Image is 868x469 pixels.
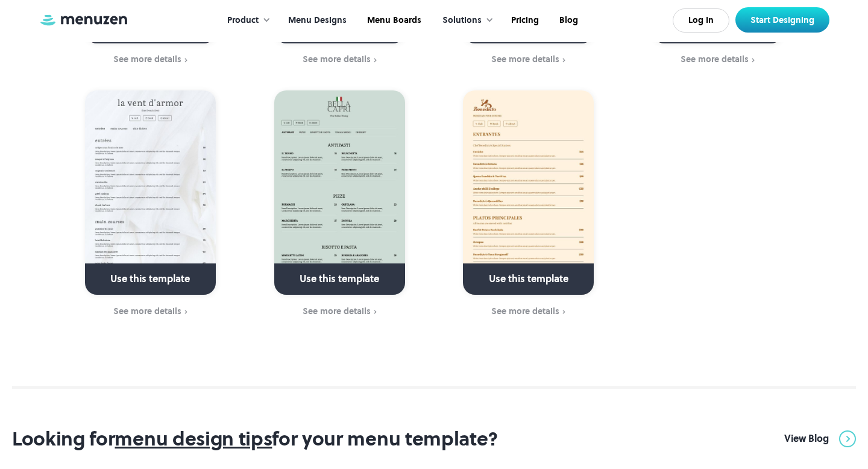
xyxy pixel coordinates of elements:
[548,2,587,39] a: Blog
[442,14,482,27] div: Solutions
[303,54,371,64] div: See more details
[500,2,548,39] a: Pricing
[491,306,559,316] div: See more details
[274,90,405,295] a: Use this template
[215,2,277,39] div: Product
[491,54,559,64] div: See more details
[442,305,616,318] a: See more details
[303,306,371,316] div: See more details
[227,14,259,27] div: Product
[673,8,729,33] a: Log In
[113,306,181,316] div: See more details
[253,305,427,318] a: See more details
[63,305,237,318] a: See more details
[681,54,749,64] div: See more details
[63,53,237,66] a: See more details
[463,90,594,295] a: Use this template
[253,53,427,66] a: See more details
[356,2,430,39] a: Menu Boards
[442,53,616,66] a: See more details
[85,90,216,295] a: Use this template
[784,428,856,450] a: View Blog
[115,426,272,452] a: menu design tips
[631,53,805,66] a: See more details
[735,7,829,33] a: Start Designing
[784,432,829,445] div: View Blog
[12,428,498,450] h2: Looking for for your menu template?
[430,2,500,39] div: Solutions
[277,2,356,39] a: Menu Designs
[113,54,181,64] div: See more details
